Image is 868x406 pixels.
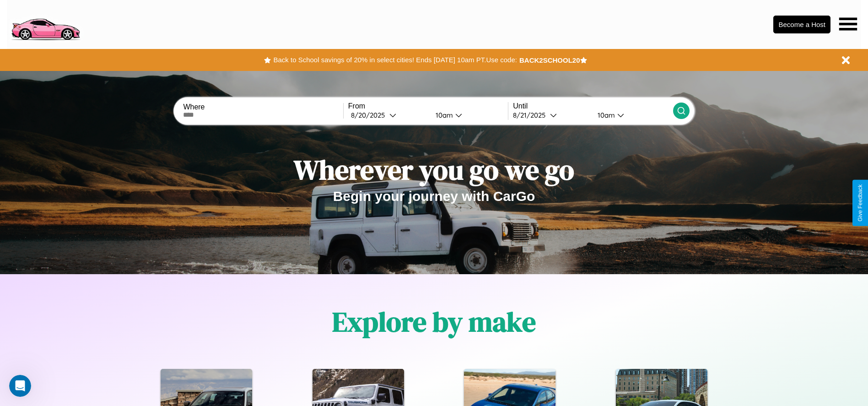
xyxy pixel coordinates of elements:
[431,111,455,119] div: 10am
[428,110,508,120] button: 10am
[857,184,863,222] div: Give Feedback
[519,56,580,64] b: BACK2SCHOOL20
[590,110,673,120] button: 10am
[348,110,428,120] button: 8/20/2025
[513,111,550,119] div: 8 / 21 / 2025
[593,111,617,119] div: 10am
[183,103,343,111] label: Where
[271,54,519,66] button: Back to School savings of 20% in select cities! Ends [DATE] 10am PT.Use code:
[9,375,31,397] iframe: Intercom live chat
[348,102,508,110] label: From
[351,111,389,119] div: 8 / 20 / 2025
[513,102,673,110] label: Until
[7,5,84,43] img: logo
[332,303,536,341] h1: Explore by make
[773,16,830,33] button: Become a Host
